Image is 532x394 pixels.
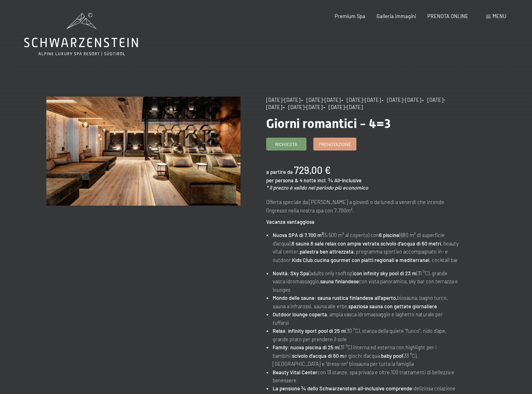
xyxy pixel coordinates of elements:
[300,177,316,184] span: 4 notte
[493,13,506,19] span: Menu
[354,270,416,276] strong: con infinity sky pool di 23 m
[294,164,331,176] b: 729,00 €
[266,219,315,225] strong: Vacanza vantaggiosa
[273,270,309,276] strong: Novità: Sky Spa
[311,240,379,247] strong: 8 sale relax con ampie vetrate
[266,198,460,215] p: Offerta speciale da [PERSON_NAME] a giovedì o da lunedì a venerdì che intende l'ingresso nella no...
[320,278,359,285] strong: sauna finlandese
[381,240,441,247] strong: scivolo d'acqua di 60 metri
[266,97,445,110] span: • [DATE]-[DATE]
[273,232,323,238] strong: Nuova SPA di 7.700 m²
[292,353,344,359] strong: scivolo d’acqua di 60 m
[381,353,403,359] strong: baby pool
[283,104,323,110] span: • [DATE]-[DATE]
[273,385,414,392] strong: La pensione ¾ dello Schwarzenstein all-inclusive comprende:
[273,311,308,318] strong: Outdoor lounge
[335,13,365,19] a: Premium Spa
[273,310,460,327] li: , ampia vasca idromassaggio e laghetto naturale per tuffarsi
[314,138,356,150] a: Prenotazione
[319,141,351,148] span: Prenotazione
[382,97,421,103] span: • [DATE]-[DATE]
[301,97,341,103] span: • [DATE]-[DATE]
[273,327,460,343] li: (30 °C), stanza della quiete “fuoco”, nido d'ape, grande prato per prendere il sole
[266,177,298,184] span: per persona &
[266,97,300,103] span: [DATE]-[DATE]
[266,184,368,191] em: * il prezzo è valido nel periodo più economico
[427,13,468,19] a: PRENOTA ONLINE
[273,295,397,301] strong: Mondo delle saune: sauna rustica finlandese all’aperto,
[379,232,399,238] strong: 6 piscine
[273,269,460,294] li: (adults only rooftop) (31 °C), grande vasca idromassaggio, con vista panoramica, sky bar con terr...
[314,257,429,263] strong: cucina gourmet con piatti regionali e mediterranei
[266,116,391,131] span: Giorni romantici - 4=3
[323,104,363,110] span: • [DATE]-[DATE]
[348,303,437,309] strong: spaziosa sauna con gettate giornaliere
[273,343,460,368] li: (31 °C) interna ed esterna con highlight per i bambini: e giochi d'acqua, (33 °C), [GEOGRAPHIC_DA...
[377,13,416,19] a: Galleria immagini
[273,368,460,385] li: con 13 stanze, spa privata e oltre 100 trattamenti di bellezza e benessere
[309,311,327,318] strong: coperta
[267,138,306,150] a: Richiesta
[273,294,460,310] li: biosauna, bagno turco, sauna a infrarossi, sauna alle erbe,
[266,169,293,175] span: a partire da
[342,97,381,103] span: • [DATE]-[DATE]
[273,328,346,334] strong: Relax: infinity sport pool di 25 m
[273,231,460,264] li: (5.500 m² al coperto) con (680 m² di superficie d'acqua), , , , beauty vital center, , programma ...
[292,257,313,263] strong: Kids Club
[273,344,339,351] strong: Family: nuova piscina di 25 m
[300,248,354,255] strong: palestra ben attrezzata
[292,240,309,247] strong: 8 saune
[46,97,240,206] img: Giorni romantici - 4=3
[317,177,362,184] span: incl. ¾ All-Inclusive
[273,369,317,375] strong: Beauty Vital Center
[275,141,297,148] span: Richiesta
